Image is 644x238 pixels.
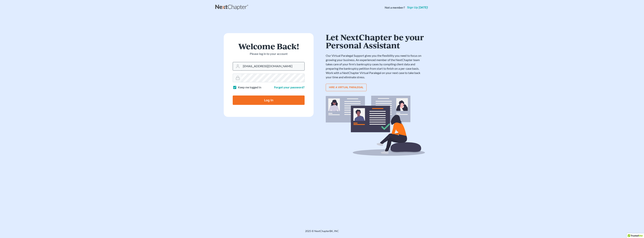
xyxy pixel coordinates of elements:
a: Sign up [DATE]! [406,6,429,9]
p: Please log in to your account [233,52,305,56]
h1: Let NextChapter be your Personal Assistant [326,33,425,49]
strong: Not a member? [385,5,405,10]
div: 2025 © NextChapterBK, INC [215,229,429,236]
h1: Welcome Back! [233,42,305,50]
a: Forgot your password? [274,85,305,89]
label: Keep me logged in [238,85,261,90]
input: Log In [233,95,305,105]
p: Our Virtual Paralegal Support gives you the flexibility you need to focus on growing your busines... [326,54,425,79]
input: Email Address [241,62,304,70]
img: virtual_paralegal_bg-b12c8cf30858a2b2c02ea913d52db5c468ecc422855d04272ea22d19010d70dc.svg [326,96,425,156]
a: Hire a virtual paralegal [326,84,367,91]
